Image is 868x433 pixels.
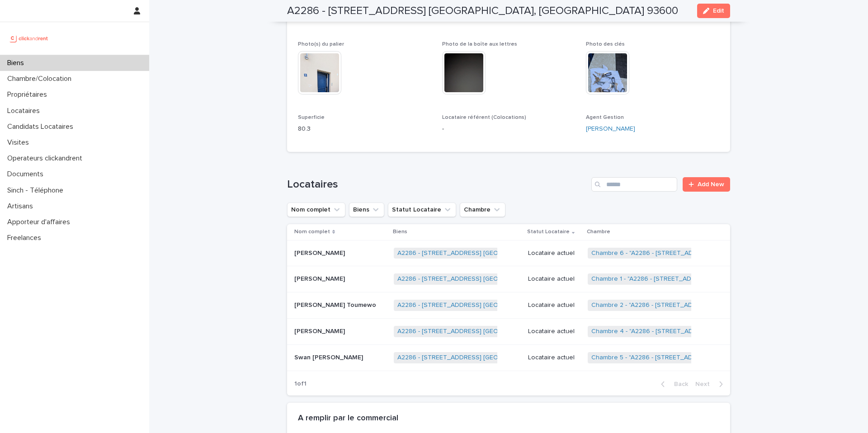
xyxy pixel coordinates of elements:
[442,42,517,47] span: Photo de la boîte aux lettres
[298,124,431,134] p: 80.3
[528,328,581,335] p: Locataire actuel
[695,381,715,387] span: Next
[294,352,365,362] p: Swan [PERSON_NAME]
[4,138,36,147] p: Visites
[4,90,54,99] p: Propriétaires
[669,381,688,387] span: Back
[397,275,633,283] a: A2286 - [STREET_ADDRESS] [GEOGRAPHIC_DATA], [GEOGRAPHIC_DATA] 93600
[294,300,378,309] p: [PERSON_NAME] Toumewo
[287,344,730,371] tr: Swan [PERSON_NAME]Swan [PERSON_NAME] A2286 - [STREET_ADDRESS] [GEOGRAPHIC_DATA], [GEOGRAPHIC_DATA...
[586,42,625,47] span: Photo des clés
[397,301,633,309] a: A2286 - [STREET_ADDRESS] [GEOGRAPHIC_DATA], [GEOGRAPHIC_DATA] 93600
[654,380,692,388] button: Back
[298,115,325,120] span: Superficie
[460,202,505,217] button: Chambre
[294,273,347,283] p: [PERSON_NAME]
[586,115,624,120] span: Agent Gestion
[4,107,47,115] p: Locataires
[397,328,633,335] a: A2286 - [STREET_ADDRESS] [GEOGRAPHIC_DATA], [GEOGRAPHIC_DATA] 93600
[397,354,633,362] a: A2286 - [STREET_ADDRESS] [GEOGRAPHIC_DATA], [GEOGRAPHIC_DATA] 93600
[683,177,730,192] a: Add New
[4,218,77,226] p: Apporteur d'affaires
[4,154,90,163] p: Operateurs clickandrent
[287,5,678,18] h2: A2286 - [STREET_ADDRESS] [GEOGRAPHIC_DATA], [GEOGRAPHIC_DATA] 93600
[591,275,867,283] a: Chambre 1 - "A2286 - [STREET_ADDRESS] [GEOGRAPHIC_DATA], [GEOGRAPHIC_DATA] 93600"
[388,202,456,217] button: Statut Locataire
[298,414,398,424] h2: A remplir par le commercial
[294,326,347,335] p: [PERSON_NAME]
[287,266,730,292] tr: [PERSON_NAME][PERSON_NAME] A2286 - [STREET_ADDRESS] [GEOGRAPHIC_DATA], [GEOGRAPHIC_DATA] 93600 Lo...
[586,124,635,134] a: [PERSON_NAME]
[713,8,724,14] span: Edit
[528,275,581,283] p: Locataire actuel
[7,29,51,47] img: UCB0brd3T0yccxBKYDjQ
[4,59,31,67] p: Biens
[287,240,730,266] tr: [PERSON_NAME][PERSON_NAME] A2286 - [STREET_ADDRESS] [GEOGRAPHIC_DATA], [GEOGRAPHIC_DATA] 93600 Lo...
[294,248,347,257] p: [PERSON_NAME]
[591,177,677,192] input: Search
[442,124,576,134] p: -
[587,227,610,237] p: Chambre
[349,202,384,217] button: Biens
[4,75,79,83] p: Chambre/Colocation
[697,4,730,18] button: Edit
[298,42,344,47] span: Photo(s) du palier
[4,122,80,131] p: Candidats Locataires
[527,227,570,237] p: Statut Locataire
[287,202,345,217] button: Nom complet
[698,181,724,188] span: Add New
[287,373,314,395] p: 1 of 1
[442,115,526,120] span: Locataire référent (Colocations)
[397,249,633,257] a: A2286 - [STREET_ADDRESS] [GEOGRAPHIC_DATA], [GEOGRAPHIC_DATA] 93600
[4,202,40,211] p: Artisans
[528,301,581,309] p: Locataire actuel
[393,227,407,237] p: Biens
[4,234,48,242] p: Freelances
[692,380,730,388] button: Next
[294,227,330,237] p: Nom complet
[287,292,730,319] tr: [PERSON_NAME] Toumewo[PERSON_NAME] Toumewo A2286 - [STREET_ADDRESS] [GEOGRAPHIC_DATA], [GEOGRAPHI...
[4,170,51,179] p: Documents
[4,186,71,195] p: Sinch - Téléphone
[528,354,581,362] p: Locataire actuel
[528,249,581,257] p: Locataire actuel
[287,319,730,345] tr: [PERSON_NAME][PERSON_NAME] A2286 - [STREET_ADDRESS] [GEOGRAPHIC_DATA], [GEOGRAPHIC_DATA] 93600 Lo...
[287,178,588,191] h1: Locataires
